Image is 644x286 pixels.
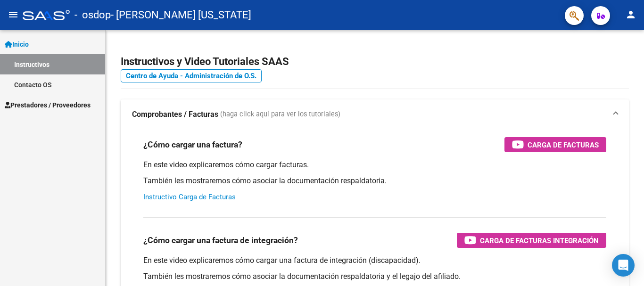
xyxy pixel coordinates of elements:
[143,160,606,170] p: En este video explicaremos cómo cargar facturas.
[612,254,635,277] div: Open Intercom Messenger
[480,235,599,246] span: Carga de Facturas Integración
[5,39,29,49] span: Inicio
[528,139,599,151] span: Carga de Facturas
[111,5,251,25] span: - [PERSON_NAME] [US_STATE]
[143,176,606,186] p: También les mostraremos cómo asociar la documentación respaldatoria.
[132,109,218,120] strong: Comprobantes / Facturas
[121,53,629,71] h2: Instructivos y Video Tutoriales SAAS
[143,255,606,266] p: En este video explicaremos cómo cargar una factura de integración (discapacidad).
[143,193,236,201] a: Instructivo Carga de Facturas
[143,234,298,247] h3: ¿Cómo cargar una factura de integración?
[143,138,242,151] h3: ¿Cómo cargar una factura?
[504,137,606,152] button: Carga de Facturas
[220,109,340,120] span: (haga click aquí para ver los tutoriales)
[8,9,19,20] mat-icon: menu
[121,99,629,130] mat-expansion-panel-header: Comprobantes / Facturas (haga click aquí para ver los tutoriales)
[457,233,606,248] button: Carga de Facturas Integración
[121,69,262,82] a: Centro de Ayuda - Administración de O.S.
[5,100,91,110] span: Prestadores / Proveedores
[143,271,606,282] p: También les mostraremos cómo asociar la documentación respaldatoria y el legajo del afiliado.
[625,9,636,20] mat-icon: person
[74,5,111,25] span: - osdop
